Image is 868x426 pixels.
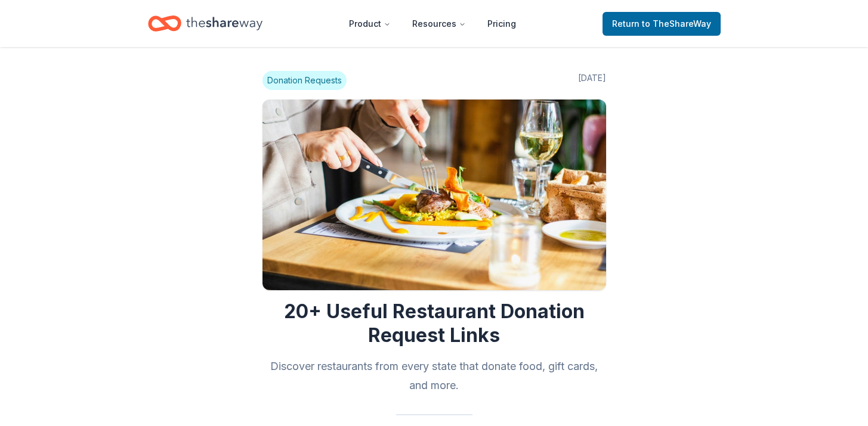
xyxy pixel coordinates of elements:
a: Home [148,10,262,38]
span: Return [612,17,711,31]
img: Image for 20+ Useful Restaurant Donation Request Links [262,99,606,290]
button: Resources [403,12,475,36]
span: [DATE] [578,71,606,90]
span: to TheShareWay [642,18,711,29]
h2: Discover restaurants from every state that donate food, gift cards, and more. [262,357,606,395]
a: Returnto TheShareWay [603,12,721,36]
button: Product [339,12,400,36]
nav: Main [339,10,526,38]
h1: 20+ Useful Restaurant Donation Request Links [262,300,606,347]
a: Pricing [478,12,526,36]
span: Donation Requests [262,71,347,90]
